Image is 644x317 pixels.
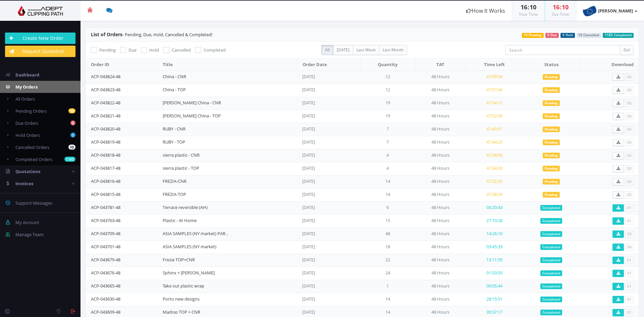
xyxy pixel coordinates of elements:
[163,283,204,289] a: Take out plastic wrap
[163,139,185,145] a: RUBY - TOP
[360,70,415,84] td: 12
[297,136,360,149] td: [DATE]
[360,293,415,306] td: 14
[15,200,52,206] span: Support Messages
[68,145,75,150] b: 10
[163,217,197,223] a: Plastic - At Home
[91,32,212,38] span: - Pending, Due, Hold, Cancelled & Completed!
[163,100,221,106] a: [PERSON_NAME] China - CNR
[91,217,120,223] a: ACP-043763-48
[321,45,333,55] label: All
[576,1,644,21] a: [PERSON_NAME]
[486,113,502,119] span: 47:52:59
[415,201,466,214] td: 48 Hours
[543,126,560,133] span: Pending
[486,152,502,158] span: 47:34:56
[540,283,562,289] span: Completed
[540,205,562,211] span: Completed
[91,126,120,132] a: ACP-043820-48
[91,152,120,158] a: ACP-043818-48
[297,110,360,123] td: [DATE]
[297,267,360,280] td: [DATE]
[163,230,231,236] a: ASIA SAMPLES (NY market) PART 2
[603,33,634,38] span: 1185 Completed
[172,47,191,53] span: Cancelled
[523,59,580,71] th: Status
[360,254,415,267] td: 22
[466,254,522,267] td: 13:11:59
[360,162,415,175] td: 4
[91,230,120,236] a: ACP-043709-48
[360,241,415,254] td: 18
[360,149,415,162] td: 4
[91,139,120,145] a: ACP-043819-48
[99,47,116,53] span: Pending
[521,3,527,11] span: 16
[545,33,559,38] span: 0 Due
[620,45,634,55] input: Go!
[360,175,415,188] td: 14
[552,11,569,17] small: Our Time
[466,293,522,306] td: 28:15:51
[163,113,221,119] a: [PERSON_NAME] China - TOP
[466,201,522,214] td: 03:20:43
[163,257,195,263] a: Frezia TOP+CNR
[204,47,226,53] span: Completed
[15,132,40,138] span: Hold Orders
[543,74,560,80] span: Pending
[598,8,633,14] strong: [PERSON_NAME]
[91,257,120,263] a: ACP-043679-48
[15,120,38,126] span: Due Orders
[91,165,120,171] a: ACP-043817-48
[91,73,120,80] a: ACP-043824-48
[519,11,538,17] small: Your Time
[505,45,620,55] input: Search
[415,70,466,84] td: 48 Hours
[297,175,360,188] td: [DATE]
[297,241,360,254] td: [DATE]
[163,270,215,276] a: Sphinx + [PERSON_NAME]
[466,227,522,241] td: 14:26:10
[466,280,522,293] td: 00:05:44
[91,296,120,302] a: ACP-043630-48
[163,152,200,158] a: sierra plastic - CNR
[91,309,120,315] a: ACP-043609-48
[543,153,560,159] span: Pending
[486,126,502,132] span: 47:45:01
[486,100,502,106] span: 47:54:12
[163,87,186,93] a: China - TOP
[466,267,522,280] td: 01:53:50
[415,123,466,136] td: 48 Hours
[486,178,502,184] span: 47:32:32
[415,136,466,149] td: 48 Hours
[297,97,360,110] td: [DATE]
[540,218,562,224] span: Completed
[297,59,360,71] th: Order Date
[543,87,560,93] span: Pending
[163,204,208,210] a: Terrace reversible (AH)
[543,100,560,106] span: Pending
[415,267,466,280] td: 48 Hours
[543,179,560,185] span: Pending
[577,33,601,38] span: 10 Cancelled
[163,165,199,171] a: sierra plastic - TOP
[91,87,120,93] a: ACP-043823-48
[466,241,522,254] td: 03:45:33
[5,46,75,57] a: Request Quotation
[530,3,536,11] span: 10
[5,6,75,16] img: Adept Graphics
[297,70,360,84] td: [DATE]
[163,296,200,302] a: Porto new designs
[297,280,360,293] td: [DATE]
[158,59,297,71] th: Title
[297,201,360,214] td: [DATE]
[15,156,52,162] span: Completed Orders
[540,297,562,303] span: Completed
[15,144,49,150] span: Cancelled Orders
[415,254,466,267] td: 48 Hours
[486,191,502,197] span: 47:28:24
[91,113,120,119] a: ACP-043821-48
[360,97,415,110] td: 19
[91,204,120,210] a: ACP-043781-48
[466,59,522,71] th: Time Left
